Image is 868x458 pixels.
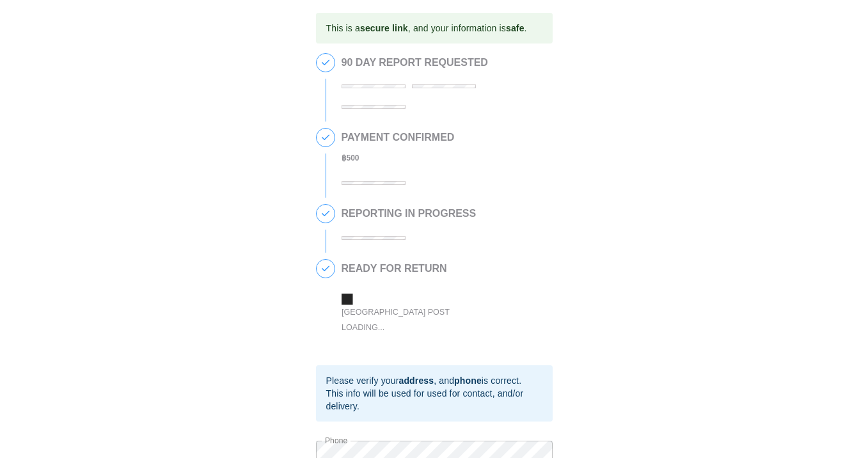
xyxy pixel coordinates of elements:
span: 3 [317,205,335,223]
span: 2 [317,129,335,146]
b: secure link [360,23,408,33]
div: [GEOGRAPHIC_DATA] Post Loading... [342,304,476,335]
div: Please verify your , and is correct. [326,374,542,387]
h2: READY FOR RETURN [342,263,533,274]
h2: PAYMENT CONFIRMED [342,132,455,143]
span: 4 [317,260,335,278]
b: phone [454,375,482,386]
div: This info will be used for used for contact, and/or delivery. [326,387,542,413]
h2: 90 DAY REPORT REQUESTED [342,57,546,68]
div: This is a , and your information is . [326,17,527,40]
h2: REPORTING IN PROGRESS [342,208,477,219]
span: 1 [317,54,335,72]
b: safe [506,23,525,33]
b: address [398,375,434,386]
b: ฿ 500 [342,154,359,162]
